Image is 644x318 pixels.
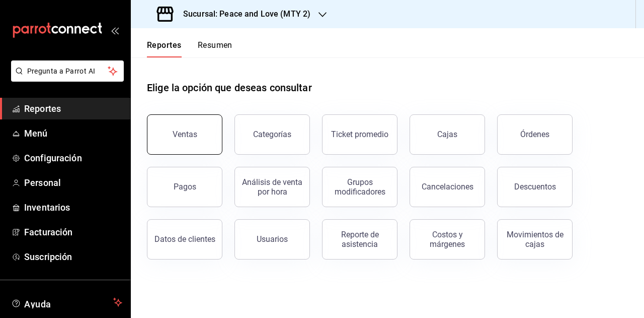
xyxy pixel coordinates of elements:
[253,130,291,139] div: Categorías
[234,219,310,260] button: Usuarios
[257,234,288,244] div: Usuarios
[24,296,109,308] span: Ayuda
[174,182,196,192] div: Pagos
[147,40,182,57] button: Reportes
[24,201,122,214] span: Inventarios
[24,176,122,189] span: Personal
[147,167,222,207] button: Pagos
[234,167,310,207] button: Análisis de venta por hora
[173,130,197,139] div: Ventas
[154,234,215,244] div: Datos de clientes
[520,130,549,139] div: Órdenes
[7,73,124,84] a: Pregunta a Parrot AI
[24,250,122,264] span: Suscripción
[198,40,232,57] button: Resumen
[234,114,310,155] button: Categorías
[24,151,122,165] span: Configuración
[329,177,391,197] div: Grupos modificadores
[111,26,119,34] button: open_drawer_menu
[24,126,122,140] span: Menú
[410,114,485,155] button: Cajas
[410,167,485,207] button: Cancelaciones
[24,102,122,115] span: Reportes
[24,225,122,239] span: Facturación
[437,130,457,139] div: Cajas
[147,114,222,155] button: Ventas
[422,182,473,192] div: Cancelaciones
[322,167,397,207] button: Grupos modificadores
[241,177,303,197] div: Análisis de venta por hora
[175,8,310,20] h3: Sucursal: Peace and Love (MTY 2)
[147,80,312,95] h1: Elige la opción que deseas consultar
[331,130,388,139] div: Ticket promedio
[322,114,397,155] button: Ticket promedio
[514,182,556,192] div: Descuentos
[147,219,222,260] button: Datos de clientes
[11,60,124,82] button: Pregunta a Parrot AI
[416,230,478,249] div: Costos y márgenes
[497,167,573,207] button: Descuentos
[410,219,485,260] button: Costos y márgenes
[322,219,397,260] button: Reporte de asistencia
[27,66,108,77] span: Pregunta a Parrot AI
[504,230,566,249] div: Movimientos de cajas
[497,219,573,260] button: Movimientos de cajas
[329,230,391,249] div: Reporte de asistencia
[147,40,232,57] div: navigation tabs
[497,114,573,155] button: Órdenes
